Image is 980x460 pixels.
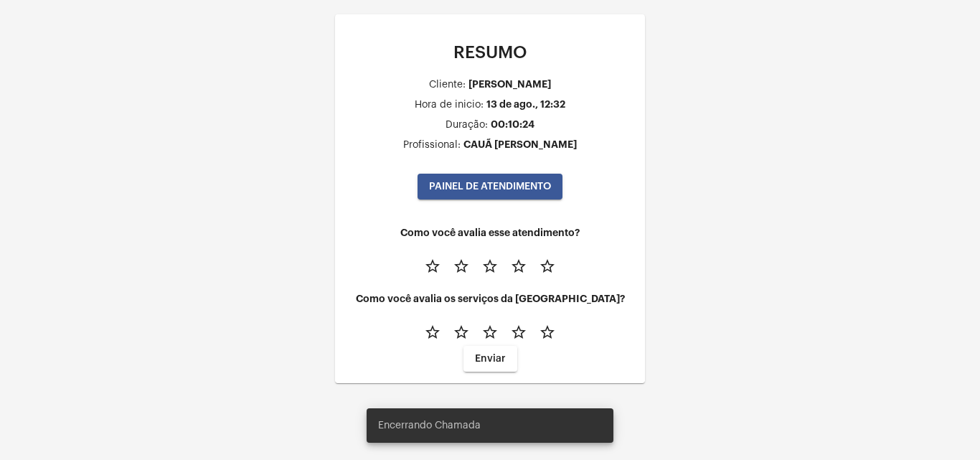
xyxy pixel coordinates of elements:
div: [PERSON_NAME] [468,79,551,90]
span: Enviar [475,354,506,364]
div: 13 de ago., 12:32 [486,99,565,110]
span: Encerrando Chamada [378,418,481,433]
div: Duração: [446,120,488,131]
button: Enviar [463,346,517,372]
h4: Como você avalia os serviços da [GEOGRAPHIC_DATA]? [347,294,633,304]
mat-icon: star_border [539,258,556,275]
mat-icon: star_border [424,258,441,275]
span: PAINEL DE ATENDIMENTO [429,182,551,192]
div: Profissional: [403,140,461,151]
h4: Como você avalia esse atendimento? [347,227,633,238]
mat-icon: star_border [481,324,499,341]
mat-icon: star_border [539,324,556,341]
div: Cliente: [429,80,466,90]
mat-icon: star_border [510,258,527,275]
p: RESUMO [347,43,633,62]
div: 00:10:24 [491,119,534,130]
div: CAUÃ [PERSON_NAME] [463,139,577,150]
mat-icon: star_border [453,258,470,275]
mat-icon: star_border [481,258,499,275]
mat-icon: star_border [510,324,527,341]
div: Hora de inicio: [415,100,484,111]
mat-icon: star_border [453,324,470,341]
mat-icon: star_border [424,324,441,341]
button: PAINEL DE ATENDIMENTO [418,174,562,200]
